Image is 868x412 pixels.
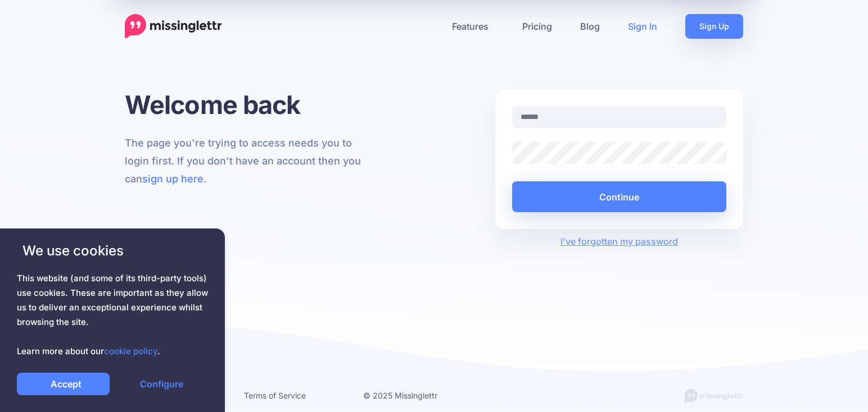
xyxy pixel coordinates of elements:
a: Configure [115,373,208,395]
a: Sign In [614,14,671,39]
p: The page you're trying to access needs you to login first. If you don't have an account then you ... [125,134,373,188]
button: Continue [512,181,726,212]
a: Accept [17,373,110,395]
a: Blog [566,14,614,39]
a: Features [438,14,508,39]
span: This website (and some of its third-party tools) use cookies. These are important as they allow u... [17,271,208,359]
a: Pricing [508,14,566,39]
a: sign up here [142,173,204,185]
span: We use cookies [17,241,208,260]
a: Sign Up [685,14,743,39]
li: © 2025 Missinglettr [363,388,465,402]
a: I've forgotten my password [560,236,678,247]
a: cookie policy [104,346,157,356]
a: Terms of Service [244,391,306,400]
h1: Welcome back [125,89,373,120]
